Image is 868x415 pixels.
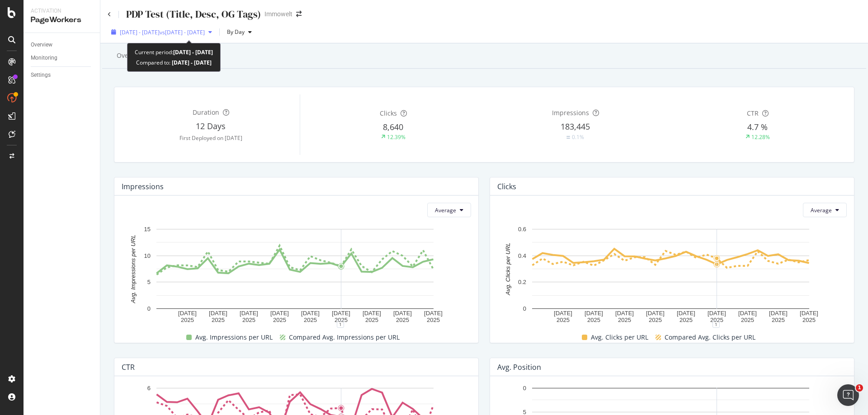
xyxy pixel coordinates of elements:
[335,317,348,324] text: 2025
[144,226,151,233] text: 15
[497,363,541,372] div: Avg. position
[195,332,273,343] span: Avg. Impressions per URL
[130,235,137,304] text: Avg. Impressions per URL
[31,40,94,50] a: Overview
[212,317,225,324] text: 2025
[710,317,723,324] text: 2025
[591,332,648,343] span: Avg. Clicks per URL
[301,310,320,317] text: [DATE]
[803,203,847,217] button: Average
[120,28,160,36] span: [DATE] - [DATE]
[147,279,151,286] text: 5
[615,310,634,317] text: [DATE]
[122,134,300,142] div: First Deployed on [DATE]
[523,305,526,312] text: 0
[665,332,755,343] span: Compared Avg. Clicks per URL
[518,226,526,233] text: 0.6
[618,317,631,324] text: 2025
[518,279,526,286] text: 0.2
[427,317,440,324] text: 2025
[136,57,212,68] div: Compared to:
[497,224,844,324] svg: A chart.
[557,317,570,324] text: 2025
[304,317,317,324] text: 2025
[505,243,511,296] text: Avg. Clicks per URL
[679,317,693,324] text: 2025
[497,182,516,191] div: Clicks
[170,59,212,66] b: [DATE] - [DATE]
[649,317,662,324] text: 2025
[380,109,397,117] span: Clicks
[144,252,151,259] text: 10
[427,203,471,217] button: Average
[160,28,205,36] span: vs [DATE] - [DATE]
[800,310,818,317] text: [DATE]
[240,310,258,317] text: [DATE]
[147,305,151,312] text: 0
[122,224,468,324] svg: A chart.
[747,121,768,132] span: 4.7 %
[181,317,194,324] text: 2025
[363,310,381,317] text: [DATE]
[554,310,572,317] text: [DATE]
[677,310,695,317] text: [DATE]
[193,108,219,117] span: Duration
[383,121,403,132] span: 8,640
[769,310,788,317] text: [DATE]
[122,363,135,372] div: CTR
[31,53,57,63] div: Monitoring
[712,321,720,328] div: 1
[332,310,350,317] text: [DATE]
[289,332,400,343] span: Compared Avg. Impressions per URL
[173,48,213,56] b: [DATE] - [DATE]
[424,310,443,317] text: [DATE]
[108,12,111,17] a: Click to go back
[122,182,164,191] div: Impressions
[587,317,600,324] text: 2025
[31,53,94,63] a: Monitoring
[572,133,584,141] div: 0.1%
[337,321,344,328] div: 1
[223,28,245,36] span: By Day
[747,109,759,117] span: CTR
[387,133,406,141] div: 12.39%
[518,252,526,259] text: 0.4
[365,317,378,324] text: 2025
[196,121,226,131] span: 12 Days
[396,317,409,324] text: 2025
[223,25,255,39] button: By Day
[561,121,590,132] span: 183,445
[566,136,570,139] img: Equal
[646,310,665,317] text: [DATE]
[117,51,145,60] div: Overview
[31,40,52,50] div: Overview
[264,9,292,19] div: Immowelt
[856,384,863,392] span: 1
[31,70,94,80] a: Settings
[585,310,603,317] text: [DATE]
[738,310,757,317] text: [DATE]
[242,317,255,324] text: 2025
[126,7,261,21] div: PDP Test (Title, Desc, OG Tags)
[741,317,754,324] text: 2025
[811,206,832,214] span: Average
[523,385,526,392] text: 0
[273,317,286,324] text: 2025
[270,310,289,317] text: [DATE]
[435,206,456,214] span: Average
[31,7,93,15] div: Activation
[772,317,785,324] text: 2025
[31,15,93,25] div: PageWorkers
[393,310,412,317] text: [DATE]
[296,11,302,17] div: arrow-right-arrow-left
[209,310,227,317] text: [DATE]
[31,70,51,80] div: Settings
[837,384,859,406] iframe: Intercom live chat
[147,385,151,392] text: 6
[802,317,816,324] text: 2025
[751,133,770,141] div: 12.28%
[178,310,197,317] text: [DATE]
[135,47,213,57] div: Current period:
